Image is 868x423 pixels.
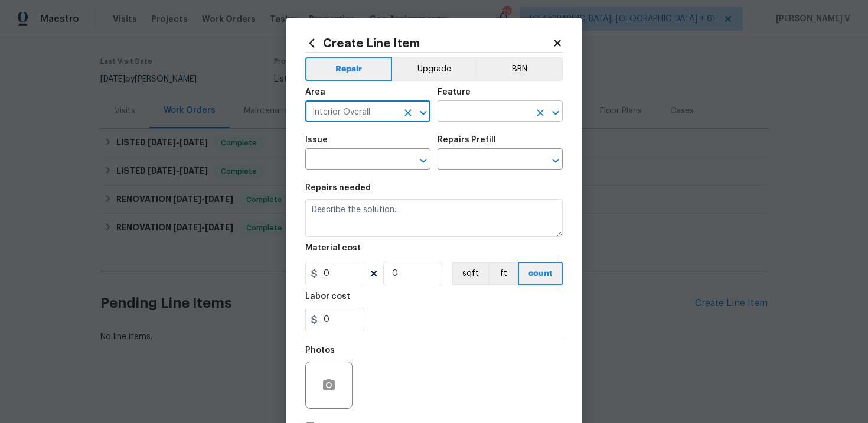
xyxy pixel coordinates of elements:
[438,136,496,144] h5: Repairs Prefill
[305,88,325,96] h5: Area
[305,57,392,81] button: Repair
[305,37,552,50] h2: Create Line Item
[547,152,564,169] button: Open
[532,105,549,121] button: Clear
[305,136,328,144] h5: Issue
[415,152,432,169] button: Open
[400,105,416,121] button: Clear
[305,184,371,192] h5: Repairs needed
[476,57,563,81] button: BRN
[438,88,471,96] h5: Feature
[452,262,488,285] button: sqft
[488,262,518,285] button: ft
[392,57,477,81] button: Upgrade
[518,262,563,285] button: count
[305,292,350,301] h5: Labor cost
[305,346,335,354] h5: Photos
[547,105,564,121] button: Open
[415,105,432,121] button: Open
[305,244,361,252] h5: Material cost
